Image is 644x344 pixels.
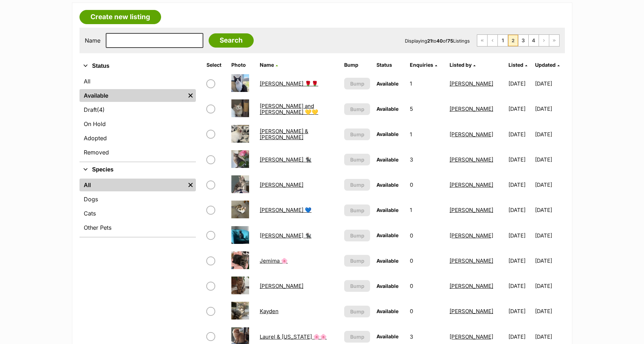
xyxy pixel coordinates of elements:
[535,122,564,147] td: [DATE]
[506,97,534,121] td: [DATE]
[450,80,493,87] a: [PERSON_NAME]
[450,156,493,163] a: [PERSON_NAME]
[260,62,278,68] a: Name
[79,146,196,159] a: Removed
[204,59,228,71] th: Select
[535,173,564,197] td: [DATE]
[535,274,564,298] td: [DATE]
[374,59,406,71] th: Status
[231,201,249,218] img: Jarvis Cocker 💙
[185,89,196,102] a: Remove filter
[260,283,303,289] a: [PERSON_NAME]
[508,62,527,68] a: Listed
[427,38,432,44] strong: 21
[79,165,196,174] button: Species
[79,221,196,234] a: Other Pets
[450,232,493,239] a: [PERSON_NAME]
[344,204,370,216] button: Bump
[410,62,433,68] span: translation missing: en.admin.listings.index.attributes.enquiries
[344,129,370,140] button: Bump
[79,207,196,220] a: Cats
[506,249,534,273] td: [DATE]
[376,207,398,213] span: Available
[477,34,560,47] nav: Pagination
[344,230,370,241] button: Bump
[260,257,288,264] a: Jemima 🌸
[549,35,559,46] a: Last page
[79,132,196,144] a: Adopted
[407,198,446,222] td: 1
[407,249,446,273] td: 0
[508,62,523,68] span: Listed
[450,62,472,68] span: Listed by
[407,274,446,298] td: 0
[376,131,398,137] span: Available
[477,35,487,46] a: First page
[260,181,303,188] a: [PERSON_NAME]
[535,62,556,68] span: Updated
[376,106,398,112] span: Available
[450,308,493,315] a: [PERSON_NAME]
[231,150,249,168] img: Humphrey 🐈‍⬛
[376,232,398,238] span: Available
[450,257,493,264] a: [PERSON_NAME]
[376,157,398,163] span: Available
[506,274,534,298] td: [DATE]
[260,308,279,315] a: Kayden
[407,147,446,172] td: 3
[344,280,370,292] button: Bump
[506,198,534,222] td: [DATE]
[506,173,534,197] td: [DATE]
[450,62,475,68] a: Listed by
[376,182,398,188] span: Available
[97,105,105,114] span: (4)
[229,59,256,71] th: Photo
[260,156,312,163] a: [PERSON_NAME] 🐈‍⬛
[260,333,327,340] a: Laurel & [US_STATE] 🌸🌸
[488,35,497,46] a: Previous page
[350,333,364,340] span: Bump
[350,105,364,113] span: Bump
[405,38,470,44] span: Displaying to of Listings
[407,299,446,323] td: 0
[407,97,446,121] td: 5
[535,62,560,68] a: Updated
[376,333,398,339] span: Available
[350,282,364,290] span: Bump
[341,59,373,71] th: Bump
[498,35,508,46] a: Page 1
[209,33,254,48] input: Search
[260,103,318,115] a: [PERSON_NAME] and [PERSON_NAME] 💛💛
[376,283,398,289] span: Available
[350,207,364,214] span: Bump
[450,181,493,188] a: [PERSON_NAME]
[506,122,534,147] td: [DATE]
[344,255,370,267] button: Bump
[350,131,364,138] span: Bump
[350,80,364,87] span: Bump
[508,35,518,46] span: Page 2
[410,62,437,68] a: Enquiries
[79,61,196,71] button: Status
[436,38,443,44] strong: 40
[529,35,539,46] a: Page 4
[350,232,364,239] span: Bump
[260,232,312,239] a: [PERSON_NAME] 🐈‍⬛
[350,308,364,315] span: Bump
[79,75,196,88] a: All
[79,179,185,191] a: All
[376,81,398,87] span: Available
[185,179,196,191] a: Remove filter
[344,103,370,115] button: Bump
[506,147,534,172] td: [DATE]
[506,299,534,323] td: [DATE]
[535,198,564,222] td: [DATE]
[450,283,493,289] a: [PERSON_NAME]
[407,173,446,197] td: 0
[85,37,100,44] label: Name
[376,308,398,314] span: Available
[506,71,534,96] td: [DATE]
[344,331,370,343] button: Bump
[79,118,196,130] a: On Hold
[450,333,493,340] a: [PERSON_NAME]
